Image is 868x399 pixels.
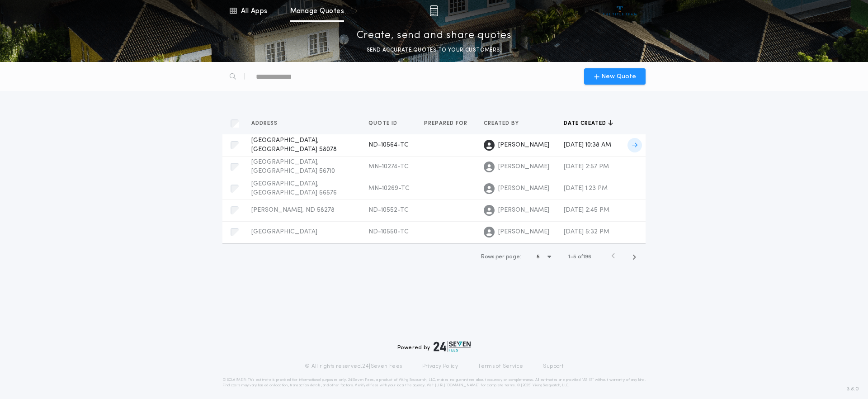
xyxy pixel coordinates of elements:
[368,163,409,170] span: MN-10274-TC
[368,207,409,214] span: ND-10552-TC
[564,120,608,127] span: Date created
[498,162,549,171] span: [PERSON_NAME]
[251,120,279,127] span: Address
[484,119,526,128] button: Created by
[251,119,284,128] button: Address
[478,363,523,370] a: Terms of Service
[564,142,611,148] span: [DATE] 10:38 AM
[847,385,859,393] span: 3.8.0
[481,254,521,260] span: Rows per page:
[564,207,609,214] span: [DATE] 2:45 PM
[251,228,317,235] span: [GEOGRAPHIC_DATA]
[368,120,399,127] span: Quote ID
[564,228,609,235] span: [DATE] 5:32 PM
[424,120,469,127] span: Prepared for
[222,377,646,388] p: DISCLAIMER: This estimate is provided for informational purposes only. 24|Seven Fees, a product o...
[422,363,458,370] a: Privacy Policy
[498,184,549,193] span: [PERSON_NAME]
[578,253,591,261] span: of 196
[603,6,637,15] img: vs-icon
[429,5,438,16] img: img
[368,142,409,148] span: ND-10564-TC
[368,119,404,128] button: Quote ID
[537,252,540,261] h1: 5
[601,72,636,81] span: New Quote
[564,119,613,128] button: Date created
[434,341,471,352] img: logo
[357,28,512,43] p: Create, send and share quotes
[397,341,471,352] div: Powered by
[368,185,410,192] span: MN-10269-TC
[537,250,554,264] button: 5
[251,180,337,196] span: [GEOGRAPHIC_DATA], [GEOGRAPHIC_DATA] 56576
[498,141,549,150] span: [PERSON_NAME]
[484,120,521,127] span: Created by
[564,185,608,192] span: [DATE] 1:23 PM
[584,68,646,85] button: New Quote
[367,46,501,55] p: SEND ACCURATE QUOTES TO YOUR CUSTOMERS.
[305,363,402,370] p: © All rights reserved. 24|Seven Fees
[498,228,549,237] span: [PERSON_NAME]
[568,254,570,260] span: 1
[251,159,335,175] span: [GEOGRAPHIC_DATA], [GEOGRAPHIC_DATA] 56710
[564,163,609,170] span: [DATE] 2:57 PM
[435,384,480,387] a: [URL][DOMAIN_NAME]
[498,206,549,215] span: [PERSON_NAME]
[368,228,409,235] span: ND-10550-TC
[543,363,563,370] a: Support
[573,254,576,260] span: 5
[251,207,335,214] span: [PERSON_NAME], ND 58278
[251,137,337,153] span: [GEOGRAPHIC_DATA], [GEOGRAPHIC_DATA] 58078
